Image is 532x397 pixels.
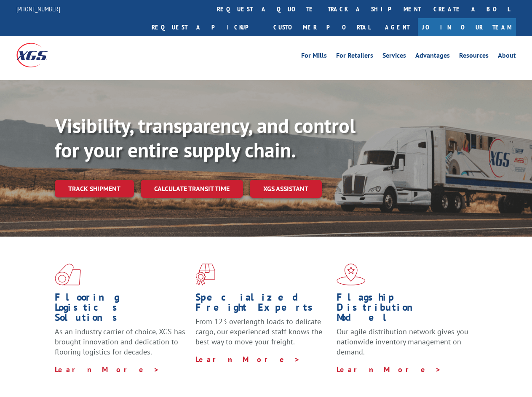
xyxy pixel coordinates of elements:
[141,180,243,198] a: Calculate transit time
[195,354,300,364] a: Learn More >
[16,5,60,13] a: [PHONE_NUMBER]
[55,112,356,163] b: Visibility, transparency, and control for your entire supply chain.
[415,52,450,61] a: Advantages
[55,292,189,327] h1: Flooring Logistics Solutions
[55,180,134,197] a: Track shipment
[195,292,330,317] h1: Specialized Freight Experts
[377,18,418,36] a: Agent
[250,180,322,198] a: XGS ASSISTANT
[195,264,215,285] img: xgs-icon-focused-on-flooring-red
[337,327,468,357] span: Our agile distribution network gives you nationwide inventory management on demand.
[382,52,406,61] a: Services
[55,327,185,357] span: As an industry carrier of choice, XGS has brought innovation and dedication to flooring logistics...
[336,52,373,61] a: For Retailers
[55,264,81,285] img: xgs-icon-total-supply-chain-intelligence-red
[459,52,489,61] a: Resources
[55,365,160,374] a: Learn More >
[267,18,377,36] a: Customer Portal
[498,52,516,61] a: About
[195,317,330,354] p: From 123 overlength loads to delicate cargo, our experienced staff knows the best way to move you...
[145,18,267,36] a: Request a pickup
[337,292,471,327] h1: Flagship Distribution Model
[418,18,516,36] a: Join Our Team
[337,365,441,374] a: Learn More >
[337,264,366,285] img: xgs-icon-flagship-distribution-model-red
[301,52,327,61] a: For Mills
